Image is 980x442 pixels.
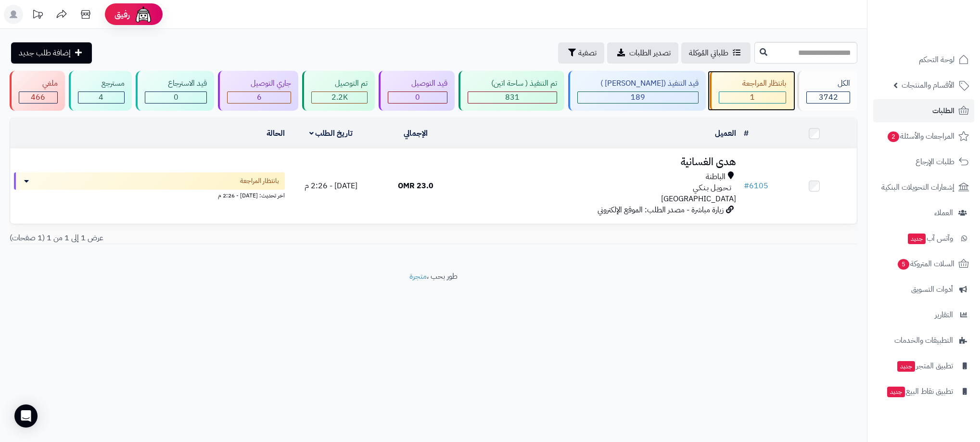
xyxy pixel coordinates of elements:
a: بانتظار المراجعة 1 [708,71,795,111]
span: تصفية [578,47,597,59]
div: قيد التوصيل [388,78,447,89]
span: 2 [888,131,899,142]
a: إشعارات التحويلات البنكية [873,176,974,199]
a: # [744,128,749,139]
span: 4 [99,91,103,103]
span: [DATE] - 2:26 م [305,180,357,192]
span: 0 [415,91,420,103]
span: بانتظار المراجعة [240,176,279,186]
div: تم التوصيل [311,78,368,89]
span: 831 [505,91,520,103]
div: 4 [78,92,124,103]
a: طلباتي المُوكلة [681,42,751,64]
a: المراجعات والأسئلة2 [873,125,974,148]
a: تاريخ الطلب [309,128,353,139]
span: رفيق [115,9,130,20]
div: عرض 1 إلى 1 من 1 (1 صفحات) [2,233,433,244]
span: 5 [898,259,909,270]
a: العملاء [873,201,974,224]
div: 1 [719,92,786,103]
h3: هدى الغسانية [462,156,736,168]
a: ملغي 466 [8,71,67,111]
span: 1 [750,91,755,103]
a: #6105 [744,180,768,192]
div: Open Intercom Messenger [14,404,38,428]
a: طلبات الإرجاع [873,150,974,173]
div: 189 [578,92,699,103]
div: مسترجع [78,78,125,89]
span: التقارير [935,308,953,322]
div: قيد الاسترجاع [145,78,207,89]
span: أدوات التسويق [911,283,953,296]
img: logo-2.png [915,26,971,46]
a: تم التوصيل 2.2K [300,71,377,111]
a: تطبيق نقاط البيعجديد [873,380,974,403]
a: إضافة طلب جديد [11,42,92,64]
div: 2245 [312,92,367,103]
span: طلباتي المُوكلة [689,47,728,59]
span: تصدير الطلبات [629,47,671,59]
span: المراجعات والأسئلة [887,130,955,143]
a: الإجمالي [404,128,428,139]
a: تم التنفيذ ( ساحة اتين) 831 [457,71,566,111]
div: قيد التنفيذ ([PERSON_NAME] ) [577,78,699,89]
a: تصدير الطلبات [607,42,678,64]
span: تـحـويـل بـنـكـي [693,182,731,194]
a: متجرة [409,271,427,282]
span: [GEOGRAPHIC_DATA] [661,193,736,205]
a: قيد التوصيل 0 [377,71,457,111]
a: قيد التنفيذ ([PERSON_NAME] ) 189 [566,71,708,111]
span: 466 [31,91,45,103]
span: السلات المتروكة [897,257,955,271]
span: # [744,180,749,192]
span: لوحة التحكم [919,53,955,66]
img: ai-face.png [134,5,153,24]
span: 0 [174,91,178,103]
span: 2.2K [331,91,348,103]
a: السلات المتروكة5 [873,252,974,275]
div: بانتظار المراجعة [719,78,786,89]
a: الكل3742 [795,71,859,111]
a: لوحة التحكم [873,48,974,71]
span: التطبيقات والخدمات [894,334,953,347]
span: 6 [257,91,262,103]
span: العملاء [934,206,953,220]
span: وآتس آب [907,232,953,245]
span: 23.0 OMR [398,180,433,192]
span: إضافة طلب جديد [19,47,71,59]
a: مسترجع 4 [67,71,134,111]
span: الطلبات [932,104,955,117]
div: 0 [145,92,207,103]
div: 6 [228,92,291,103]
span: تطبيق نقاط البيع [886,385,953,398]
div: اخر تحديث: [DATE] - 2:26 م [14,190,285,200]
a: الطلبات [873,99,974,122]
a: تحديثات المنصة [25,5,50,26]
span: تطبيق المتجر [896,359,953,373]
div: الكل [806,78,850,89]
div: جاري التوصيل [227,78,291,89]
div: ملغي [19,78,58,89]
span: إشعارات التحويلات البنكية [881,181,955,194]
span: طلبات الإرجاع [916,155,955,169]
a: قيد الاسترجاع 0 [134,71,216,111]
a: جاري التوصيل 6 [216,71,300,111]
span: جديد [897,361,915,372]
div: 831 [468,92,557,103]
span: زيارة مباشرة - مصدر الطلب: الموقع الإلكتروني [598,204,724,216]
span: 189 [631,91,645,103]
div: 0 [388,92,447,103]
a: وآتس آبجديد [873,227,974,250]
span: الأقسام والمنتجات [902,78,955,92]
a: التقارير [873,303,974,326]
a: الحالة [267,128,285,139]
div: 466 [19,92,57,103]
span: الباطنة [706,171,725,182]
span: 3742 [819,91,838,103]
div: تم التنفيذ ( ساحة اتين) [468,78,557,89]
button: تصفية [558,42,604,64]
a: تطبيق المتجرجديد [873,354,974,377]
span: جديد [908,234,926,244]
span: جديد [887,387,905,397]
a: العميل [715,128,736,139]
